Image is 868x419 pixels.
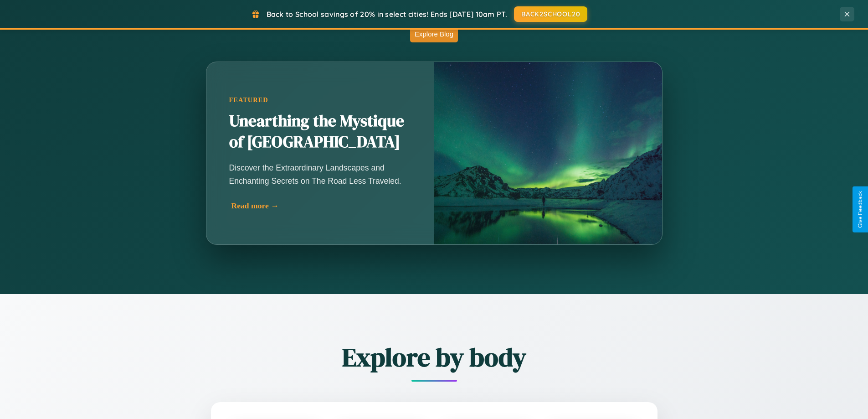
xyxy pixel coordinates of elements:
[161,340,708,375] h2: Explore by body
[229,96,411,104] div: Featured
[410,26,458,42] button: Explore Blog
[229,161,411,187] p: Discover the Extraordinary Landscapes and Enchanting Secrets on The Road Less Traveled.
[267,10,507,19] span: Back to School savings of 20% in select cities! Ends [DATE] 10am PT.
[514,6,587,22] button: BACK2SCHOOL20
[857,191,863,228] div: Give Feedback
[231,201,414,211] div: Read more →
[229,111,411,153] h2: Unearthing the Mystique of [GEOGRAPHIC_DATA]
